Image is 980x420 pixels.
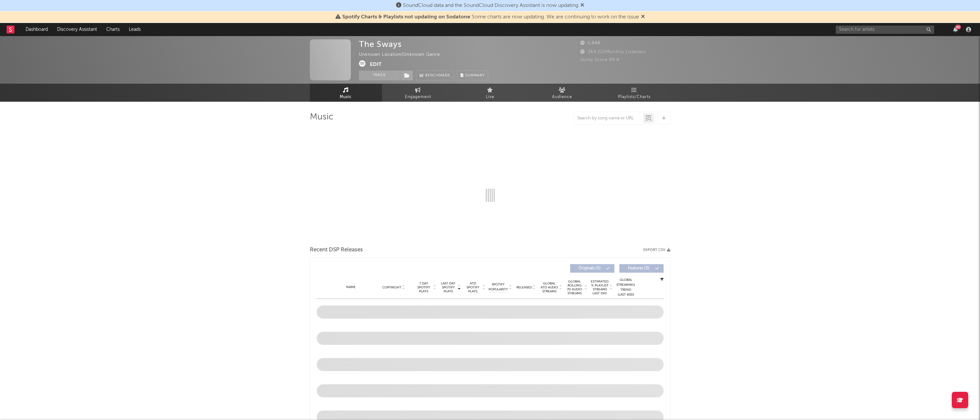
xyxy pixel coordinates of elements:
button: Originals(0) [570,264,614,273]
div: Global Streaming Trend (Last 60D) [616,278,636,297]
a: Charts [102,23,124,36]
a: Dashboard [21,23,52,36]
span: Benchmark [425,72,450,80]
a: Discovery Assistant [52,23,102,36]
span: Dismiss [641,14,645,20]
a: Engagement [382,84,454,102]
span: Dismiss [580,3,584,8]
a: Music [310,84,382,102]
span: Music [340,93,352,101]
div: Unknown Location | Unknown Genre [359,51,448,59]
input: Search for artists [836,26,934,34]
span: Spotify Popularity [489,282,508,292]
span: Playlists/Charts [618,93,650,101]
span: 7 Day Spotify Plays [415,282,432,293]
div: Name [330,285,373,290]
span: 364,022 Monthly Listeners [580,50,646,54]
span: : Some charts are now updating. We are continuing to work on the issue [342,14,639,20]
span: Spotify Charts & Playlists not updating on Sodatone [342,14,470,20]
span: ATD Spotify Plays [464,282,482,293]
span: Global Rolling 7D Audio Streams [566,280,584,295]
span: Features ( 0 ) [624,266,654,270]
button: Summary [457,71,488,80]
span: Released [516,285,532,289]
span: Copyright [382,285,401,289]
span: Recent DSP Releases [310,246,363,254]
span: Estimated % Playlist Streams Last Day [591,280,609,295]
input: Search by song name or URL [574,116,643,121]
span: Global ATD Audio Streams [540,282,558,293]
a: Benchmark [416,71,454,80]
span: Engagement [405,93,431,101]
span: SoundCloud data and the SoundCloud Discovery Assistant is now updating [403,3,578,8]
button: Track [359,71,400,80]
span: Originals ( 0 ) [574,266,605,270]
div: The Sways [359,39,402,49]
a: Playlists/Charts [598,84,670,102]
div: 90 [955,25,961,30]
button: Features(0) [619,264,664,273]
span: 1,448 [580,41,600,45]
span: Live [486,93,494,101]
button: 90 [953,27,958,32]
span: Jump Score: 89.4 [580,58,619,62]
span: Audience [552,93,572,101]
a: Leads [124,23,145,36]
span: Summary [465,74,485,77]
a: Live [454,84,526,102]
span: Last Day Spotify Plays [440,282,457,293]
button: Export CSV [643,248,670,252]
button: Edit [370,60,382,69]
a: Audience [526,84,598,102]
